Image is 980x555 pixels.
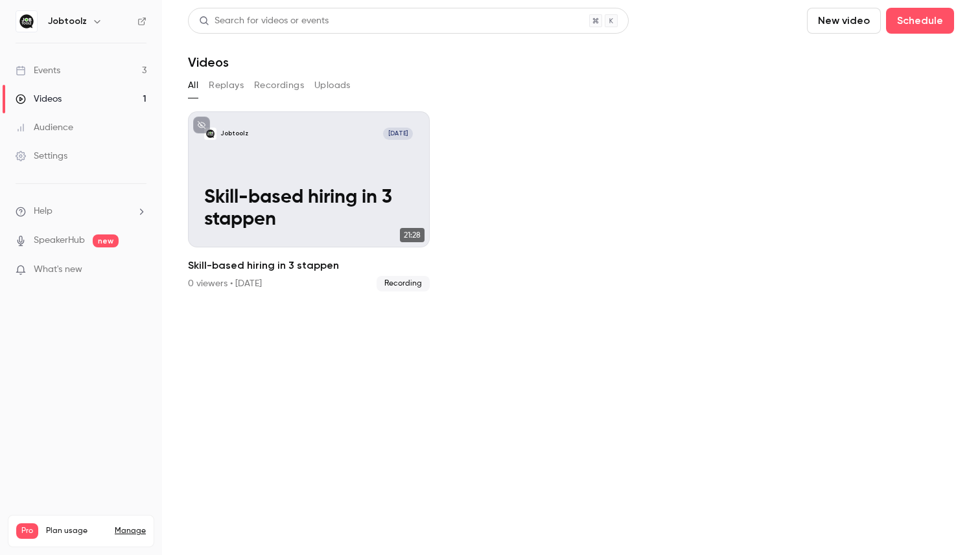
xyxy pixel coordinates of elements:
[204,128,216,140] img: Skill-based hiring in 3 stappen
[16,523,38,539] span: Pro
[220,130,248,138] p: Jobtoolz
[34,263,82,277] span: What's new
[204,187,413,231] p: Skill-based hiring in 3 stappen
[199,14,329,28] div: Search for videos or events
[16,64,60,77] div: Events
[377,276,430,291] span: Recording
[93,234,119,247] span: new
[188,54,229,70] h1: Videos
[886,8,954,34] button: Schedule
[188,258,430,273] h2: Skill-based hiring in 3 stappen
[16,205,146,218] li: help-dropdown-opener
[188,111,430,291] li: Skill-based hiring in 3 stappen
[34,234,85,247] a: SpeakerHub
[193,117,210,133] button: unpublished
[16,121,73,134] div: Audience
[807,8,881,34] button: New video
[209,75,244,96] button: Replays
[48,15,87,28] h6: Jobtoolz
[188,111,954,291] ul: Videos
[400,228,425,242] span: 21:28
[16,150,67,163] div: Settings
[383,128,413,140] span: [DATE]
[254,75,304,96] button: Recordings
[16,93,62,106] div: Videos
[188,111,430,291] a: Skill-based hiring in 3 stappenJobtoolz[DATE]Skill-based hiring in 3 stappen21:28Skill-based hiri...
[314,75,351,96] button: Uploads
[46,526,107,536] span: Plan usage
[188,75,198,96] button: All
[16,11,37,32] img: Jobtoolz
[115,526,146,536] a: Manage
[188,277,262,290] div: 0 viewers • [DATE]
[188,8,954,547] section: Videos
[34,205,52,218] span: Help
